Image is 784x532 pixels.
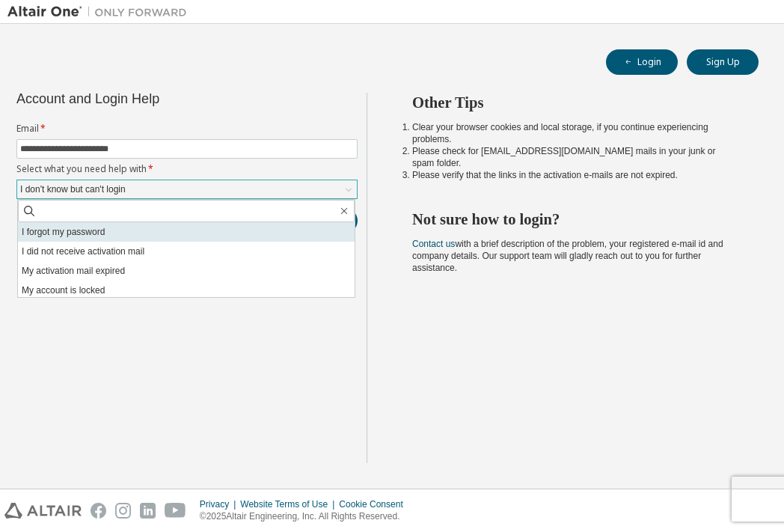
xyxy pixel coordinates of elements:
div: Website Terms of Use [240,498,339,510]
li: I forgot my password [18,222,355,242]
a: Contact us [412,239,455,249]
img: instagram.svg [115,503,131,519]
label: Select what you need help with [16,163,358,175]
h2: Other Tips [412,93,732,112]
p: © 2025 Altair Engineering, Inc. All Rights Reserved. [200,510,412,523]
img: linkedin.svg [140,503,156,519]
img: facebook.svg [91,503,106,519]
div: Account and Login Help [16,93,290,105]
div: Privacy [200,498,240,510]
img: Altair One [7,4,195,19]
img: altair_logo.svg [4,503,82,519]
span: with a brief description of the problem, your registered e-mail id and company details. Our suppo... [412,239,723,273]
div: I don't know but can't login [18,181,128,198]
label: Email [16,123,358,135]
li: Please check for [EMAIL_ADDRESS][DOMAIN_NAME] mails in your junk or spam folder. [412,145,732,169]
li: Clear your browser cookies and local storage, if you continue experiencing problems. [412,121,732,145]
h2: Not sure how to login? [412,210,732,229]
div: I don't know but can't login [17,180,357,198]
button: Sign Up [687,49,759,75]
li: Please verify that the links in the activation e-mails are not expired. [412,169,732,181]
img: youtube.svg [165,503,186,519]
button: Login [606,49,678,75]
div: Cookie Consent [339,498,411,510]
